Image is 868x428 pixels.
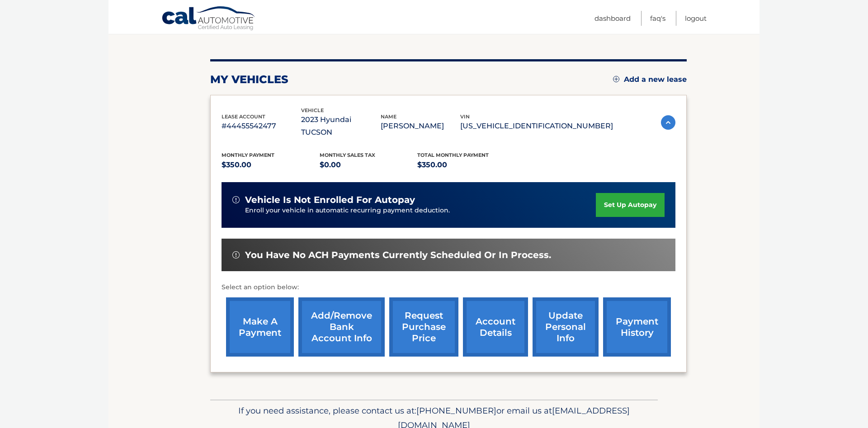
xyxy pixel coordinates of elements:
[460,113,470,120] span: vin
[161,6,256,32] a: Cal Automotive
[232,251,240,259] img: alert-white.svg
[222,113,265,120] span: lease account
[650,11,665,26] a: FAQ's
[320,152,375,158] span: Monthly sales Tax
[226,297,294,357] a: make a payment
[381,120,460,132] p: [PERSON_NAME]
[417,152,489,158] span: Total Monthly Payment
[222,282,675,293] p: Select an option below:
[594,11,631,26] a: Dashboard
[460,120,613,132] p: [US_VEHICLE_IDENTIFICATION_NUMBER]
[298,297,385,357] a: Add/Remove bank account info
[661,115,675,130] img: accordion-active.svg
[222,159,320,171] p: $350.00
[533,297,599,357] a: update personal info
[245,194,415,206] span: vehicle is not enrolled for autopay
[416,405,496,416] span: [PHONE_NUMBER]
[463,297,528,357] a: account details
[613,75,687,84] a: Add a new lease
[417,159,515,171] p: $350.00
[222,120,301,132] p: #44455542477
[301,107,324,113] span: vehicle
[232,196,240,203] img: alert-white.svg
[596,193,665,217] a: set up autopay
[685,11,707,26] a: Logout
[389,297,458,357] a: request purchase price
[210,73,288,86] h2: my vehicles
[381,113,396,120] span: name
[245,206,596,216] p: Enroll your vehicle in automatic recurring payment deduction.
[320,159,418,171] p: $0.00
[301,113,381,139] p: 2023 Hyundai TUCSON
[603,297,671,357] a: payment history
[222,152,274,158] span: Monthly Payment
[613,76,619,82] img: add.svg
[245,249,551,261] span: You have no ACH payments currently scheduled or in process.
